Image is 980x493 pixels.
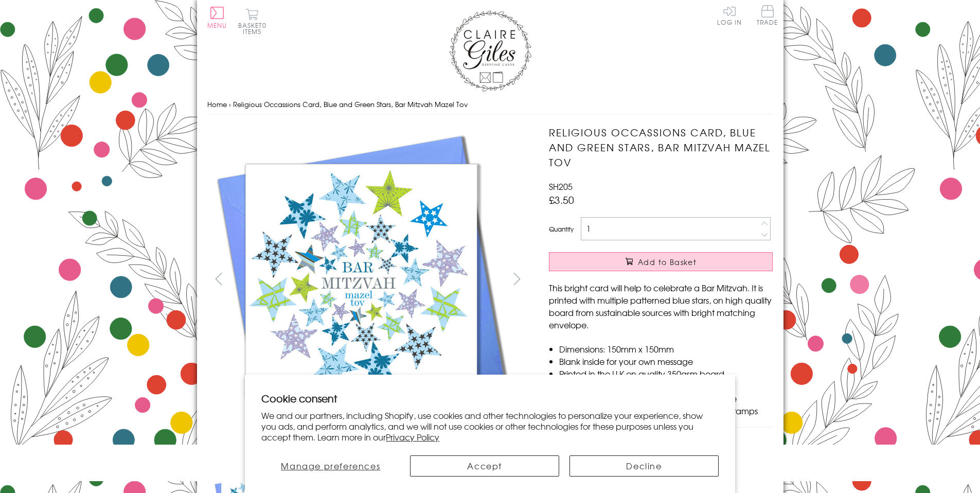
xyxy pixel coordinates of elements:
[559,343,773,355] li: Dimensions: 150mm x 150mm
[243,21,266,36] span: 0 items
[207,7,227,28] button: Menu
[261,410,719,442] p: We and our partners, including Shopify, use cookies and other technologies to personalize your ex...
[559,367,773,380] li: Printed in the U.K on quality 350gsm board
[207,21,227,30] span: Menu
[549,281,773,331] p: This bright card will help to celebrate a Bar Mitzvah. It is printed with multiple patterned blue...
[638,257,697,267] span: Add to Basket
[549,192,574,207] span: £3.50
[449,10,531,92] img: Claire Giles Greetings Cards
[207,267,230,290] button: prev
[549,180,573,192] span: SH205
[233,99,468,109] span: Religious Occassions Card, Blue and Green Stars, Bar Mitzvah Mazel Tov
[549,224,574,234] label: Quantity
[549,125,773,169] h1: Religious Occassions Card, Blue and Green Stars, Bar Mitzvah Mazel Tov
[505,267,528,290] button: next
[207,94,773,115] nav: breadcrumbs
[281,460,380,472] span: Manage preferences
[238,8,266,34] button: Basket0 items
[757,5,778,27] a: Trade
[386,431,439,443] a: Privacy Policy
[549,252,773,271] button: Add to Basket
[229,99,231,109] span: ›
[410,455,559,477] button: Accept
[717,5,742,25] a: Log In
[559,355,773,367] li: Blank inside for your own message
[207,99,227,109] a: Home
[261,455,400,477] button: Manage preferences
[261,391,719,406] h2: Cookie consent
[757,5,778,25] span: Trade
[569,455,719,477] button: Decline
[207,125,516,434] img: Religious Occassions Card, Blue and Green Stars, Bar Mitzvah Mazel Tov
